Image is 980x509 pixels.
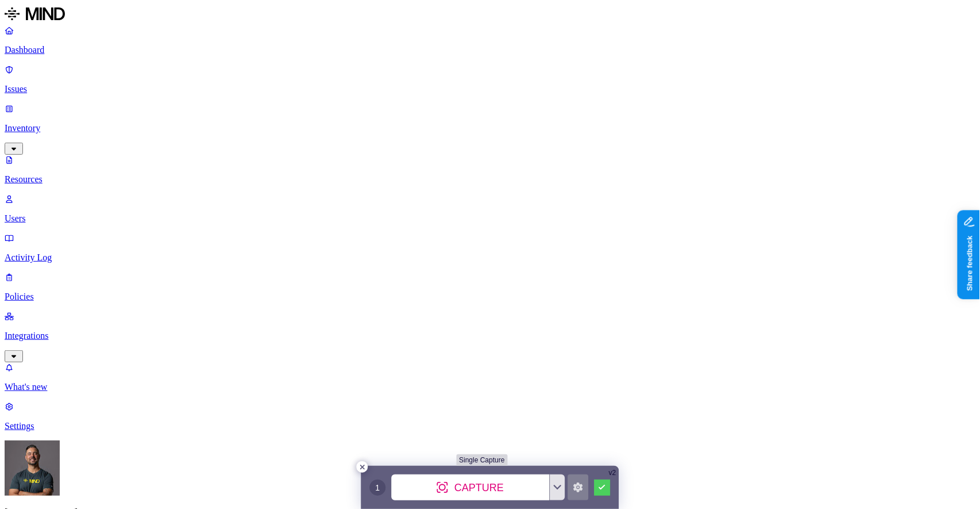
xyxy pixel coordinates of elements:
[5,104,975,153] a: Inventory
[5,272,975,302] a: Policies
[5,233,975,263] a: Activity Log
[5,441,60,496] img: Samuel Hill
[5,382,975,392] p: What's new
[5,194,975,224] a: Users
[5,362,975,392] a: What's new
[5,421,975,431] p: Settings
[5,25,975,55] a: Dashboard
[5,5,975,25] a: MIND
[5,123,975,133] p: Inventory
[5,174,975,185] p: Resources
[5,84,975,94] p: Issues
[5,401,975,431] a: Settings
[5,252,975,263] p: Activity Log
[5,292,975,302] p: Policies
[5,155,975,185] a: Resources
[5,311,975,361] a: Integrations
[5,213,975,224] p: Users
[5,45,975,55] p: Dashboard
[5,331,975,341] p: Integrations
[5,64,975,94] a: Issues
[5,5,65,23] img: MIND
